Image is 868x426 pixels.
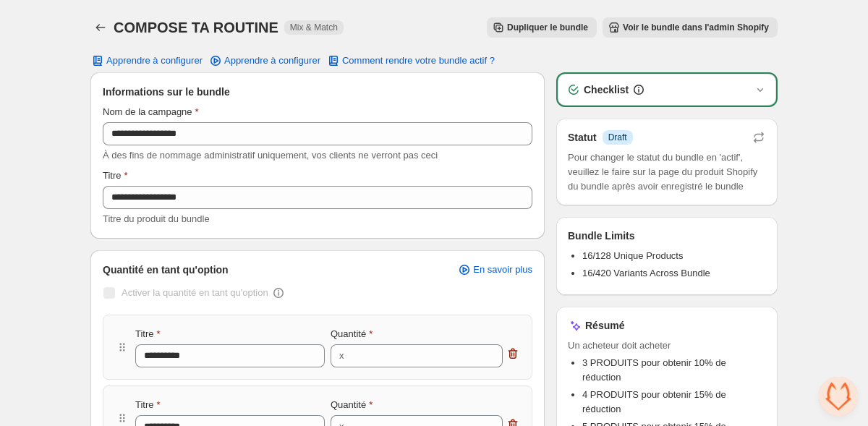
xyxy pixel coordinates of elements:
[106,55,203,67] span: Apprendre à configurer
[103,169,128,183] label: Titre
[623,22,769,33] span: Voir le bundle dans l'admin Shopify
[135,398,161,412] label: Titre
[473,264,532,276] span: En savoir plus
[582,250,683,261] span: 16/128 Unique Products
[318,51,503,71] button: Comment rendre votre bundle actif ?
[103,213,210,224] span: Titre du produit du bundle
[103,150,438,161] span: À des fins de nommage administratif uniquement, vos clients ne verront pas ceci
[331,327,373,341] label: Quantité
[342,55,495,67] span: Comment rendre votre bundle actif ?
[584,82,629,97] h3: Checklist
[603,17,778,38] button: Voir le bundle dans l'admin Shopify
[103,85,230,99] span: Informations sur le bundle
[331,398,373,412] label: Quantité
[507,22,588,33] span: Dupliquer le bundle
[568,229,635,243] h3: Bundle Limits
[290,22,338,33] span: Mix & Match
[200,51,329,71] a: Apprendre à configurer
[103,105,199,119] label: Nom de la campagne
[585,318,624,333] h3: Résumé
[122,287,268,298] span: Activer la quantité en tant qu'option
[135,327,161,341] label: Titre
[608,132,627,143] span: Draft
[90,17,111,38] button: Back
[568,338,766,353] span: Un acheteur doit acheter
[448,260,541,280] a: En savoir plus
[103,263,229,277] span: Quantité en tant qu'option
[339,349,344,363] div: x
[582,356,766,385] li: 3 PRODUITS pour obtenir 10% de réduction
[487,17,597,38] button: Dupliquer le bundle
[82,51,211,71] button: Apprendre à configurer
[114,19,278,36] h1: COMPOSE TA ROUTINE
[582,388,766,417] li: 4 PRODUITS pour obtenir 15% de réduction
[582,268,710,278] span: 16/420 Variants Across Bundle
[568,130,597,145] h3: Statut
[568,150,766,194] span: Pour changer le statut du bundle en 'actif', veuillez le faire sur la page du produit Shopify du ...
[819,377,858,416] div: Ouvrir le chat
[224,55,320,67] span: Apprendre à configurer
